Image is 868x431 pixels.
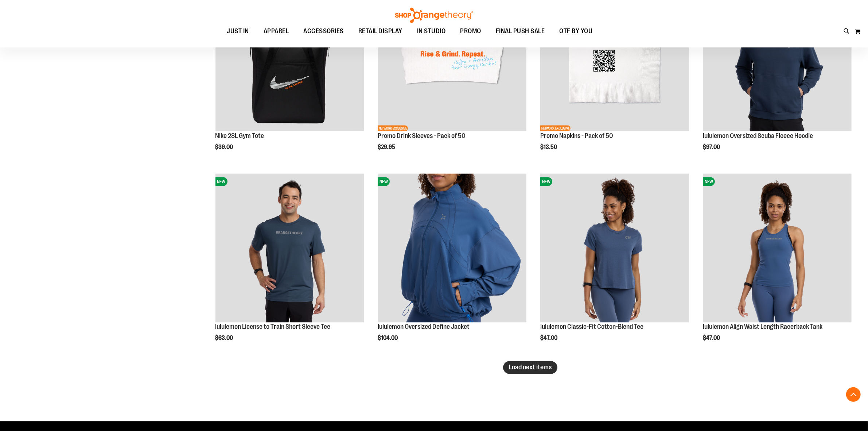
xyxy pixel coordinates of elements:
span: FINAL PUSH SALE [496,23,545,39]
span: $13.50 [540,144,558,150]
span: $29.95 [378,144,396,150]
a: lululemon Classic-Fit Cotton-Blend Tee [540,323,643,331]
a: JUST IN [220,23,257,39]
span: ACCESSORIES [304,23,344,39]
img: lululemon Classic-Fit Cotton-Blend Tee [540,174,689,323]
span: Load next items [509,364,552,371]
img: lululemon Oversized Define Jacket [378,174,526,323]
a: lululemon License to Train Short Sleeve Tee [215,323,331,331]
img: Shop Orangetheory [394,8,474,23]
a: lululemon Oversized Define JacketNEW [378,174,526,324]
span: OTF BY YOU [560,23,593,39]
span: NEW [540,177,552,186]
a: OTF BY YOU [552,23,600,40]
a: Nike 28L Gym Tote [215,132,264,139]
span: NEW [215,177,227,186]
button: Back To Top [846,387,861,402]
a: APPAREL [256,23,296,40]
span: $104.00 [378,335,399,342]
div: product [212,170,368,361]
a: FINAL PUSH SALE [489,23,552,40]
div: product [374,170,530,361]
img: lululemon License to Train Short Sleeve Tee [215,174,364,323]
div: product [699,170,855,361]
a: Promo Napkins - Pack of 50 [540,132,613,139]
a: lululemon Classic-Fit Cotton-Blend TeeNEW [540,174,689,324]
span: PROMO [460,23,482,39]
a: RETAIL DISPLAY [351,23,410,40]
a: PROMO [453,23,489,40]
span: NEW [703,177,715,186]
a: lululemon License to Train Short Sleeve TeeNEW [215,174,364,324]
span: IN STUDIO [417,23,446,39]
span: NETWORK EXCLUSIVE [378,126,408,131]
a: lululemon Align Waist Length Racerback TankNEW [703,174,852,324]
span: JUST IN [227,23,249,39]
img: lululemon Align Waist Length Racerback Tank [703,174,852,323]
span: RETAIL DISPLAY [358,23,402,39]
a: lululemon Align Waist Length Racerback Tank [703,323,822,331]
a: Promo Drink Sleeves - Pack of 50 [378,132,466,139]
span: NEW [378,177,390,186]
span: $47.00 [540,335,558,342]
span: $97.00 [703,144,721,150]
a: lululemon Oversized Scuba Fleece Hoodie [703,132,813,139]
span: NETWORK EXCLUSIVE [540,126,571,131]
button: Load next items [503,361,557,374]
span: $39.00 [215,144,234,150]
span: $47.00 [703,335,721,342]
span: APPAREL [264,23,289,39]
div: product [537,170,693,361]
a: IN STUDIO [410,23,453,40]
span: $63.00 [215,335,234,342]
a: lululemon Oversized Define Jacket [378,323,470,331]
a: ACCESSORIES [296,23,351,40]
